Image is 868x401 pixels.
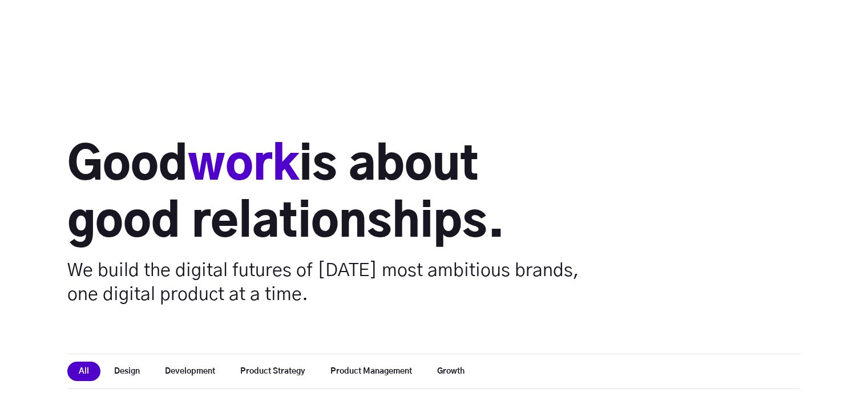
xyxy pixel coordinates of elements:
[67,137,580,252] h1: Good is about good relationships.
[67,258,580,306] p: We build the digital futures of [DATE] most ambitious brands, one digital product at a time.
[103,362,151,381] button: Design
[426,362,476,381] button: Growth
[229,362,317,381] button: Product Strategy
[319,362,423,381] button: Product Management
[188,143,299,189] span: work
[154,362,227,381] button: Development
[67,362,100,381] button: All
